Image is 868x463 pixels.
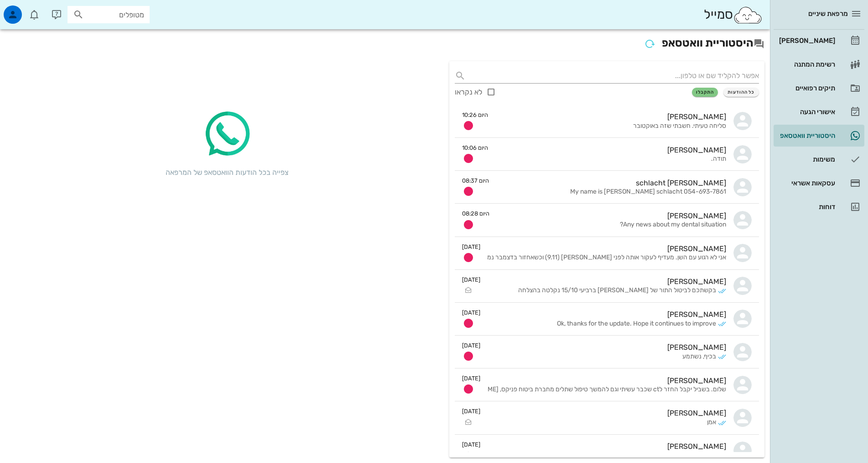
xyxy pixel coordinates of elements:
[733,6,763,24] img: SmileCloud logo
[488,409,726,417] div: [PERSON_NAME]
[469,68,759,83] input: אפשר להקליד שם או טלפון...
[774,148,864,170] a: משימות
[488,442,726,451] div: [PERSON_NAME]
[777,84,835,92] div: תיקים רפואיים
[488,386,726,394] div: שלום. בשביל יקבל החזר לct שכבר עשיתי וגם להמשך טיפול שתלים מחברת ביטוח פניקס, [PERSON_NAME] לשלוח...
[495,122,726,130] div: סליחה טעיתי. חשבתי שזה באוקטובר
[488,419,716,426] div: אמן
[777,179,835,187] div: עסקאות אשראי
[692,88,718,97] button: התקבלו
[774,196,864,218] a: דוחות
[27,7,32,13] span: תג
[462,440,480,449] small: [DATE]
[723,88,759,97] button: כל ההודעות
[777,156,835,163] div: משימות
[728,89,755,95] span: כל ההודעות
[462,275,480,284] small: [DATE]
[777,61,835,68] div: רשימת המתנה
[774,53,864,75] a: רשימת המתנה
[5,35,764,52] h2: היסטוריית וואטסאפ
[774,101,864,123] a: אישורי הגעה
[808,10,848,18] span: מרפאת שיניים
[462,407,480,416] small: [DATE]
[488,277,726,286] div: [PERSON_NAME]
[774,172,864,194] a: עסקאות אשראי
[488,376,726,385] div: [PERSON_NAME]
[488,244,726,253] div: [PERSON_NAME]
[495,112,726,121] div: [PERSON_NAME]
[777,108,835,116] div: אישורי הגעה
[488,353,716,361] div: בכיף, נשתמע
[488,310,726,319] div: [PERSON_NAME]
[496,179,726,187] div: [PERSON_NAME] schlacht
[488,343,726,352] div: [PERSON_NAME]
[774,125,864,147] a: היסטוריית וואטסאפ
[777,203,835,210] div: דוחות
[488,320,716,328] div: Ok, thanks for the update. Hope it continues to improve
[777,132,835,139] div: היסטוריית וואטסאפ
[774,30,864,52] a: [PERSON_NAME]
[462,176,489,185] small: היום 08:37
[488,452,726,459] div: מעולה יסלמו
[200,107,255,162] img: whatsapp-icon.2ee8d5f3.png
[704,5,763,25] div: סמייל
[497,221,726,229] div: Any news about my dental situation?
[495,146,726,154] div: [PERSON_NAME]
[462,374,480,383] small: [DATE]
[462,242,480,251] small: [DATE]
[462,341,480,350] small: [DATE]
[496,188,726,196] div: My name is [PERSON_NAME] schlacht 054-693-7861
[488,287,716,295] div: בקשתכם לביטול התור של [PERSON_NAME] ברביעי 15/10 נקלטה בהצלחה
[777,37,835,44] div: [PERSON_NAME]
[495,155,726,163] div: תודה.
[497,211,726,220] div: [PERSON_NAME]
[774,77,864,99] a: תיקים רפואיים
[462,209,489,218] small: היום 08:28
[455,88,482,97] div: לא נקראו
[159,167,296,178] div: צפייה בכל הודעות הוואטסאפ של המרפאה
[462,110,488,119] small: היום 10:26
[696,89,714,95] span: התקבלו
[488,254,726,262] div: אני לא רגוע עם השן. מעדיף לעקור אותה לפני [PERSON_NAME] (9.11) וכשאחזור בדצמבר נמשיך את כל ההליכי...
[462,143,488,152] small: היום 10:06
[462,308,480,317] small: [DATE]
